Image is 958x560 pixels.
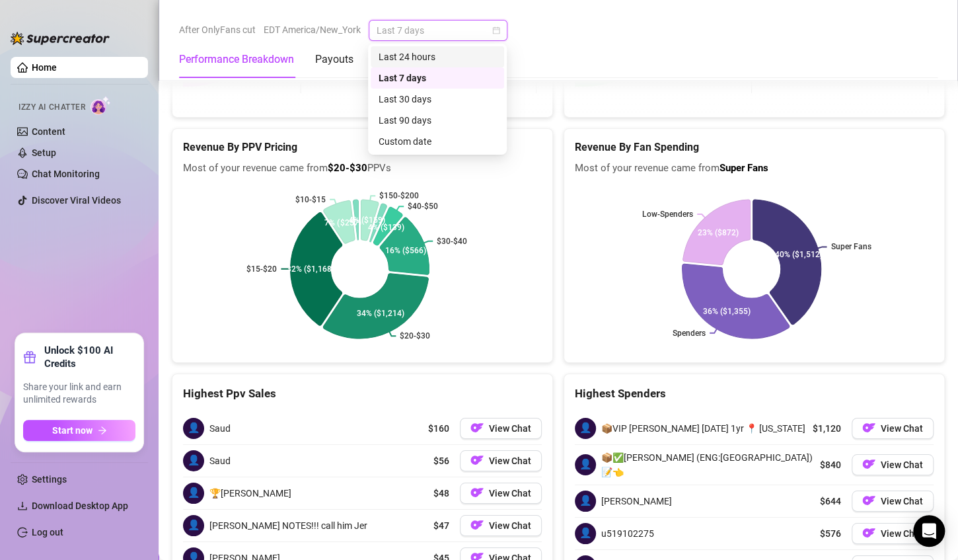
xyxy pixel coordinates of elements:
[44,344,135,370] strong: Unlock $100 AI Credits
[489,520,531,531] span: View Chat
[575,161,934,177] span: Most of your revenue came from
[23,381,135,407] span: Share your link and earn unlimited rewards
[575,454,596,475] span: 👤
[437,237,467,246] text: $30-$40
[830,242,871,251] text: Super Fans
[575,140,934,155] h5: Revenue By Fan Spending
[408,202,438,211] text: $40-$50
[852,491,934,512] button: OFView Chat
[852,454,934,475] button: OFView Chat
[601,450,815,479] span: 📦✅[PERSON_NAME] (ENG:[GEOGRAPHIC_DATA])📝👈
[379,50,496,64] div: Last 24 hours
[377,20,499,40] span: Last 7 days
[575,491,596,512] span: 👤
[492,26,500,34] span: calendar
[575,523,596,544] span: 👤
[32,195,121,206] a: Discover Viral Videos
[881,423,923,434] span: View Chat
[913,515,945,547] div: Open Intercom Messenger
[23,420,135,441] button: Start nowarrow-right
[379,92,496,106] div: Last 30 days
[862,458,875,471] img: OF
[209,518,367,533] span: [PERSON_NAME] NOTES!!! call him Jer
[183,385,542,403] div: Highest Ppv Sales
[11,32,110,45] img: logo-BBDzfeDw.svg
[379,71,496,85] div: Last 7 days
[601,421,805,436] span: 📦VIP [PERSON_NAME] [DATE] 1yr 📍 [US_STATE]
[460,450,542,471] button: OFView Chat
[183,140,542,155] h5: Revenue By PPV Pricing
[820,494,841,508] span: $644
[183,483,204,504] span: 👤
[601,526,654,541] span: u519102275
[813,421,841,436] span: $1,120
[862,421,875,434] img: OF
[264,20,361,40] span: EDT America/New_York
[673,329,706,338] text: Spenders
[862,494,875,507] img: OF
[862,526,875,540] img: OF
[489,488,531,499] span: View Chat
[881,496,923,506] span: View Chat
[428,421,449,436] span: $160
[460,483,542,504] button: OFView Chat
[433,454,449,468] span: $56
[820,458,841,472] span: $840
[91,96,111,115] img: AI Chatter
[32,169,100,179] a: Chat Monitoring
[32,500,128,511] span: Download Desktop App
[371,89,504,110] div: Last 30 days
[32,126,65,137] a: Content
[489,456,531,466] span: View Chat
[433,518,449,533] span: $47
[379,113,496,128] div: Last 90 days
[183,450,204,471] span: 👤
[32,527,63,538] a: Log out
[17,500,28,511] span: download
[489,423,531,434] span: View Chat
[460,418,542,439] button: OFView Chat
[852,523,934,544] button: OFView Chat
[328,162,367,174] b: $20-$30
[881,528,923,539] span: View Chat
[179,52,294,67] div: Performance Breakdown
[575,418,596,439] span: 👤
[98,426,107,435] span: arrow-right
[32,147,56,158] a: Setup
[470,518,484,532] img: OF
[881,460,923,470] span: View Chat
[852,418,934,439] button: OFView Chat
[371,131,504,152] div: Custom date
[209,486,291,500] span: 🏆[PERSON_NAME]
[52,425,92,436] span: Start now
[183,515,204,536] span: 👤
[470,454,484,467] img: OF
[315,52,353,67] div: Payouts
[719,162,768,174] b: Super Fans
[18,101,85,114] span: Izzy AI Chatter
[179,20,256,40] span: After OnlyFans cut
[32,474,67,485] a: Settings
[575,385,934,403] div: Highest Spenders
[209,454,231,468] span: Saud
[470,421,484,434] img: OF
[460,515,542,536] button: OFView Chat
[183,418,204,439] span: 👤
[246,264,277,274] text: $15-$20
[183,161,542,177] span: Most of your revenue came from PPVs
[371,110,504,131] div: Last 90 days
[379,191,419,200] text: $150-$200
[295,195,326,204] text: $10-$15
[371,67,504,89] div: Last 7 days
[433,486,449,500] span: $48
[23,350,36,364] span: gift
[32,62,57,73] a: Home
[379,134,496,149] div: Custom date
